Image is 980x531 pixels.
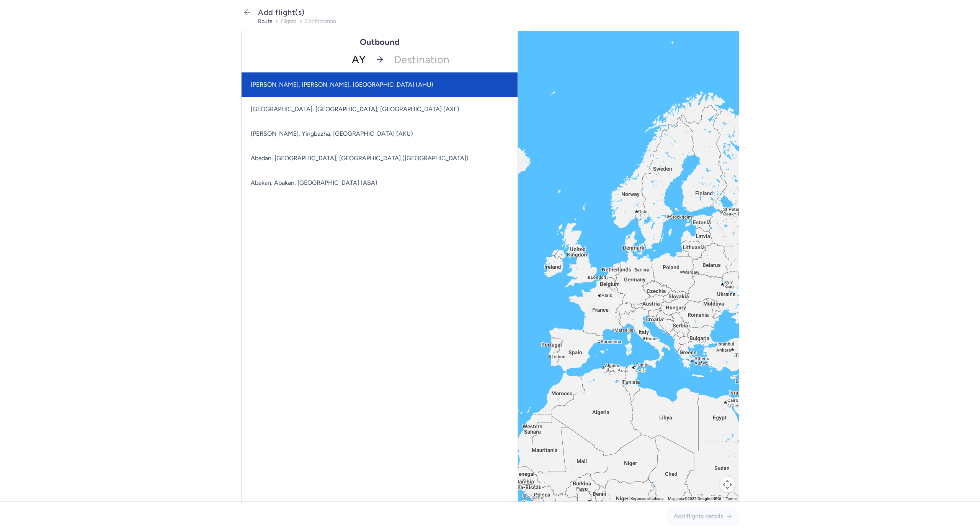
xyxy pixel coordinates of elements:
[520,494,545,499] a: Open this area in Google Maps (opens a new window)
[251,155,469,162] span: Abadan, [GEOGRAPHIC_DATA], [GEOGRAPHIC_DATA] ([GEOGRAPHIC_DATA])
[281,18,297,25] button: flights
[389,47,518,72] span: Destination
[242,47,370,72] input: -searchbox
[520,492,545,501] img: Google
[726,496,737,501] a: Terms
[305,18,336,25] button: confirmation
[674,513,723,520] span: Add flights details
[720,477,735,492] button: Map camera controls
[251,81,433,88] span: [PERSON_NAME], [PERSON_NAME], [GEOGRAPHIC_DATA] (AHU)
[668,496,721,501] span: Map data ©2025 Google, INEGI
[667,508,739,525] button: Add flights details
[251,105,459,113] span: [GEOGRAPHIC_DATA], [GEOGRAPHIC_DATA], [GEOGRAPHIC_DATA] (AXF)
[630,496,663,501] button: Keyboard shortcuts
[360,37,400,47] h1: Outbound
[251,130,413,137] span: [PERSON_NAME], Yingbazha, [GEOGRAPHIC_DATA] (AKU)
[258,8,305,17] span: Add flight(s)
[258,18,273,25] button: route
[251,179,377,186] span: Abakan, Abakan, [GEOGRAPHIC_DATA] (ABA)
